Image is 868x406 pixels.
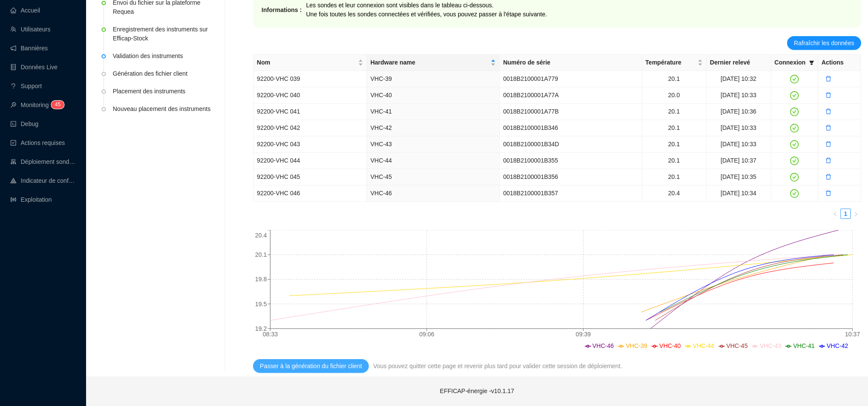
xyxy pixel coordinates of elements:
[10,140,16,146] span: check-square
[500,104,642,120] td: 0018B2100001A77B
[10,26,50,33] a: teamUtilisateurs
[659,342,681,349] span: VHC-40
[825,92,831,98] span: delete
[851,209,861,219] li: Page suivante
[51,101,64,109] sup: 45
[760,342,781,349] span: VHC-43
[710,172,767,181] div: [DATE] 10:35
[253,104,367,120] td: 92200-VHC 041
[646,58,696,67] span: Température
[500,87,642,104] td: 0018B2100001A77A
[500,71,642,87] td: 0018B2100001A779
[367,169,500,185] td: VHC-45
[710,189,767,198] div: [DATE] 10:34
[840,209,851,219] li: 1
[707,55,771,71] th: Dernier relevé
[440,388,514,394] span: EFFICAP-énergie - v10.1.17
[306,2,494,9] span: Les sondes et leur connexion sont visibles dans le tableau ci-dessous.
[790,124,799,132] span: check-circle
[726,342,748,349] span: VHC-45
[367,55,500,71] th: Hardware name
[367,136,500,153] td: VHC-43
[21,139,65,146] span: Actions requises
[790,189,799,198] span: check-circle
[113,105,213,125] div: Nouveau placement des instruments
[830,209,840,219] li: Page précédente
[807,56,816,69] span: filter
[626,342,647,349] span: VHC-39
[809,60,814,65] span: filter
[830,209,840,219] button: left
[500,55,642,71] th: Numéro de série
[10,7,40,14] a: homeAccueil
[371,58,489,67] span: Hardware name
[253,136,367,153] td: 92200-VHC 043
[306,11,547,18] span: Une fois toutes les sondes connectées et vérifiées, vous pouvez passer à l'étape suivante.
[576,331,591,338] tspan: 09:39
[10,64,58,71] a: databaseDonnées Live
[646,156,703,165] div: 20.1
[263,331,278,338] tspan: 08:33
[262,6,302,13] strong: Informations :
[113,69,213,78] div: Génération des fichier client
[818,55,861,71] th: Actions
[253,169,367,185] td: 92200-VHC 045
[593,342,614,349] span: VHC-46
[500,169,642,185] td: 0018B2100001B356
[825,108,831,114] span: delete
[646,123,703,132] div: 20.1
[693,342,714,349] span: VHC-44
[255,325,267,332] tspan: 19.2
[710,140,767,149] div: [DATE] 10:33
[710,107,767,116] div: [DATE] 10:36
[790,91,799,100] span: check-circle
[790,173,799,181] span: check-circle
[851,209,861,219] button: right
[500,136,642,153] td: 0018B2100001B34D
[367,71,500,87] td: VHC-39
[825,157,831,163] span: delete
[790,75,799,83] span: check-circle
[710,123,767,132] div: [DATE] 10:33
[841,209,850,218] a: 1
[257,58,356,67] span: Nom
[500,185,642,202] td: 0018B2100001B357
[827,342,848,349] span: VHC-42
[646,74,703,83] div: 20.1
[255,301,267,308] tspan: 19.5
[55,101,58,108] span: 4
[10,158,76,165] a: clusterDéploiement sondes
[794,39,854,48] span: Rafraîchir les données
[10,83,42,89] a: questionSupport
[853,212,859,217] span: right
[825,190,831,196] span: delete
[253,153,367,169] td: 92200-VHC 044
[373,363,622,369] span: Vous pouvez quitter cette page et revenir plus tard pour valider cette session de déploiement.
[833,212,838,217] span: left
[790,108,799,116] span: check-circle
[787,36,861,50] button: Rafraîchir les données
[255,232,267,239] tspan: 20.4
[500,153,642,169] td: 0018B2100001B355
[825,125,831,131] span: delete
[10,120,38,127] a: codeDebug
[790,140,799,149] span: check-circle
[367,185,500,202] td: VHC-46
[10,101,62,108] a: monitorMonitoring45
[255,276,267,283] tspan: 19.8
[253,120,367,136] td: 92200-VHC 042
[646,189,703,198] div: 20.4
[825,174,831,180] span: delete
[642,55,707,71] th: Température
[58,101,61,108] span: 5
[367,104,500,120] td: VHC-41
[113,25,213,43] div: Enregistrement des instruments sur Efficap-Stock
[253,87,367,104] td: 92200-VHC 040
[367,153,500,169] td: VHC-44
[113,87,213,96] div: Placement des instruments
[419,331,434,338] tspan: 09:06
[253,71,367,87] td: 92200-VHC 039
[260,362,362,371] span: Passer à la génération du fichier client
[710,91,767,100] div: [DATE] 10:33
[10,177,76,184] a: heat-mapIndicateur de confort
